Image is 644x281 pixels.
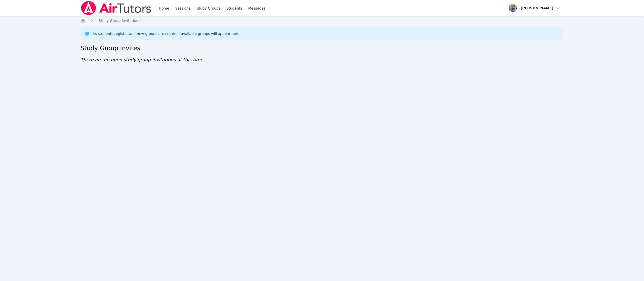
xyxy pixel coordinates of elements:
span: Messages [248,6,266,11]
h2: Study Group Invites [80,44,563,52]
span: There are no open study group invitations at this time. [80,57,205,62]
span: Study Group Invitations [99,19,140,23]
a: Study Group Invitations [99,18,140,23]
div: As students register and new groups are created, available groups will appear here. [93,31,240,36]
nav: Breadcrumb [80,18,563,23]
img: Air Tutors [80,1,152,15]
